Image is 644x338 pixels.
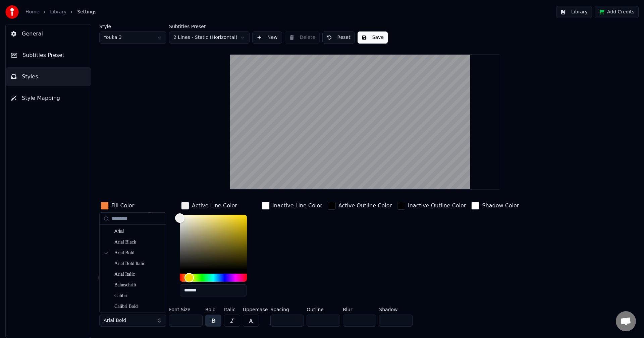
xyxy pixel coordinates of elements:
span: Settings [77,9,96,15]
button: Save [358,31,388,44]
button: Active Outline Color [326,200,393,211]
span: Styles [22,73,38,81]
label: Bold [205,307,221,312]
button: Inactive Outline Color [396,200,467,211]
span: Style Mapping [22,94,60,102]
button: Styles [6,67,91,86]
div: Bahnschrift [114,282,162,288]
button: Inactive Line Color [260,200,324,211]
div: Calibri [114,292,162,299]
label: Shadow [379,307,413,312]
label: Spacing [270,307,304,312]
div: Calibri Bold [114,303,162,310]
button: New [252,31,282,44]
div: Open chat [616,311,636,331]
img: youka [5,5,19,19]
button: Style Mapping [6,89,91,108]
a: Library [50,9,66,15]
div: Arial Italic [114,271,162,278]
button: Fill Color [99,200,136,211]
div: Color [180,215,247,270]
a: Home [25,9,39,15]
label: Font Size [169,307,203,312]
label: Style [99,24,166,29]
nav: breadcrumb [25,9,97,15]
label: Outline [307,307,340,312]
div: Shadow Color [482,202,519,210]
div: Arial Bold Italic [114,260,162,267]
button: Active Line Color [180,200,238,211]
button: Shadow Color [470,200,520,211]
label: Uppercase [243,307,268,312]
button: Add Credits [595,6,639,18]
div: Arial [114,228,162,235]
div: Active Outline Color [338,202,392,210]
span: Arial Bold [104,317,126,324]
div: Inactive Outline Color [408,202,466,210]
div: Fill Color [111,202,134,210]
span: General [22,30,43,38]
button: Library [556,6,592,18]
div: Active Line Color [192,202,237,210]
span: Subtitles Preset [22,51,64,59]
div: Arial Black [114,239,162,246]
div: Hue [180,274,247,282]
button: General [6,24,91,43]
div: Inactive Line Color [272,202,322,210]
div: Arial Bold [114,250,162,256]
label: Italic [224,307,240,312]
label: Subtitles Preset [169,24,250,29]
button: Subtitles Preset [6,46,91,65]
button: Reset [322,31,355,44]
label: Blur [343,307,376,312]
